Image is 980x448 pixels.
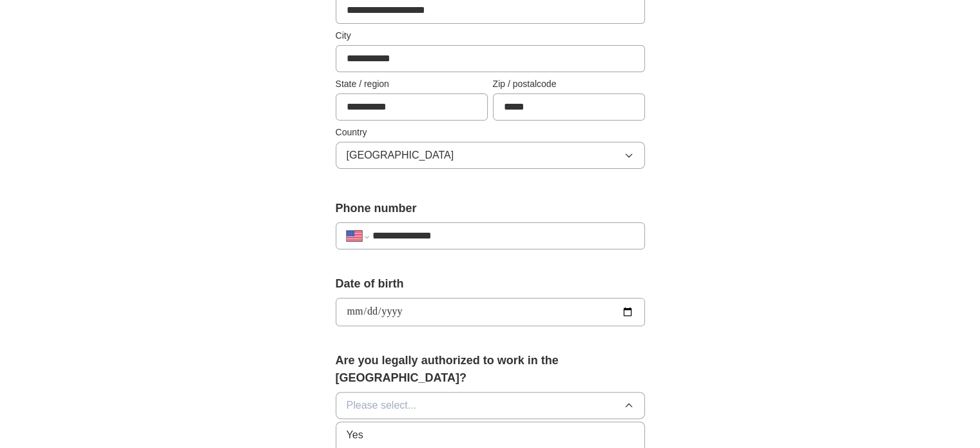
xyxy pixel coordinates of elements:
[336,142,645,169] button: [GEOGRAPHIC_DATA]
[336,275,645,293] label: Date of birth
[336,29,645,43] label: City
[347,148,454,163] span: [GEOGRAPHIC_DATA]
[336,77,488,91] label: State / region
[347,427,363,443] span: Yes
[336,352,645,387] label: Are you legally authorized to work in the [GEOGRAPHIC_DATA]?
[336,200,645,217] label: Phone number
[493,77,645,91] label: Zip / postalcode
[336,392,645,419] button: Please select...
[347,398,417,413] span: Please select...
[336,126,645,139] label: Country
